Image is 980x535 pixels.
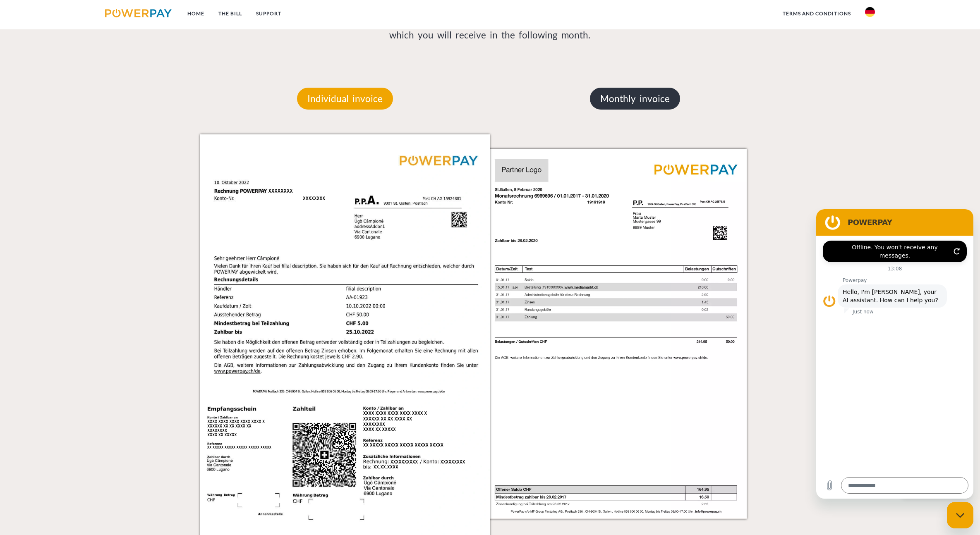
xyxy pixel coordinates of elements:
[783,10,851,17] font: terms and conditions
[776,6,858,21] a: terms and conditions
[600,93,670,104] font: Monthly invoice
[947,502,973,528] iframe: Button to open the messaging window; conversation in progress
[180,6,211,21] a: Home
[211,6,249,21] a: THE BILL
[865,7,875,17] img: de
[218,10,242,17] font: THE BILL
[249,6,288,21] a: SUPPORT
[187,10,204,17] font: Home
[105,9,172,17] img: logo-powerpay.svg
[816,209,973,499] iframe: Messaging window
[256,10,281,17] font: SUPPORT
[307,93,383,104] font: Individual invoice
[203,15,777,41] font: You can either pay this in full or make a partial payment. In this case, the remaining balance wi...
